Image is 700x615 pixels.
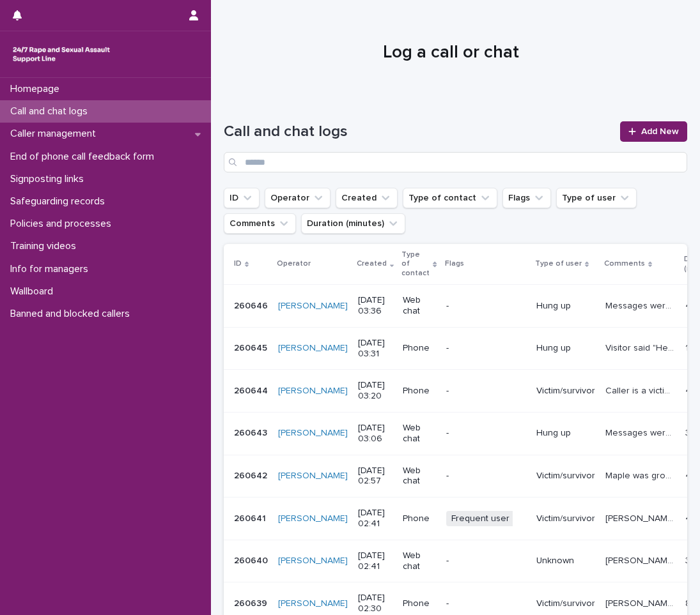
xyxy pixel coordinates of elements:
[358,338,393,360] p: [DATE] 03:31
[358,295,393,317] p: [DATE] 03:36
[446,511,515,527] span: Frequent user
[536,556,595,566] p: Unknown
[536,513,595,524] p: Victim/survivor
[605,425,678,439] p: Messages were pending before chat disconnected
[5,173,94,185] p: Signposting links
[234,468,270,482] p: 260642
[685,340,691,354] p: 1
[234,511,268,524] p: 260641
[536,386,595,397] p: Victim/survivor
[403,598,435,609] p: Phone
[502,188,551,208] button: Flags
[277,257,311,271] p: Operator
[5,240,86,252] p: Training videos
[5,308,140,320] p: Banned and blocked callers
[403,295,435,317] p: Web chat
[685,553,699,566] p: 39
[446,301,526,312] p: -
[358,550,393,572] p: [DATE] 02:41
[224,213,296,234] button: Comments
[536,301,595,312] p: Hung up
[685,425,693,439] p: 3
[446,386,526,397] p: -
[5,105,98,118] p: Call and chat logs
[446,598,526,609] p: -
[604,257,645,271] p: Comments
[278,428,348,439] a: [PERSON_NAME]
[605,468,678,482] p: Maple was groomed online as a teenager. Maple is starting university soon and is feeling anxious ...
[358,423,393,444] p: [DATE] 03:06
[358,466,393,487] p: [DATE] 02:57
[403,386,435,397] p: Phone
[278,471,348,482] a: [PERSON_NAME]
[620,121,687,142] a: Add New
[403,513,435,524] p: Phone
[278,386,348,397] a: [PERSON_NAME]
[446,471,526,482] p: -
[5,151,164,163] p: End of phone call feedback form
[536,598,595,609] p: Victim/survivor
[403,466,435,487] p: Web chat
[224,123,612,141] h1: Call and chat logs
[401,248,430,280] p: Type of contact
[358,380,393,402] p: [DATE] 03:20
[403,423,435,444] p: Web chat
[278,343,348,354] a: [PERSON_NAME]
[278,301,348,312] a: [PERSON_NAME]
[535,257,582,271] p: Type of user
[234,340,270,354] p: 260645
[278,598,348,609] a: [PERSON_NAME]
[224,188,260,208] button: ID
[556,188,637,208] button: Type of user
[403,343,435,354] p: Phone
[234,596,270,609] p: 260639
[278,513,348,524] a: [PERSON_NAME]
[685,468,699,482] p: 45
[234,383,270,397] p: 260644
[265,188,331,208] button: Operator
[234,257,242,271] p: ID
[605,596,678,609] p: Laura experienced SA.
[5,285,63,298] p: Wallboard
[5,195,115,208] p: Safeguarding records
[685,383,697,397] p: 41
[358,508,393,529] p: [DATE] 02:41
[605,383,678,397] p: Caller is a victim of rape. She spoke about having trauma memories. Declined to fill the end feed...
[446,428,526,439] p: -
[5,218,121,230] p: Policies and processes
[234,298,270,312] p: 260646
[224,152,687,172] input: Search
[445,257,464,271] p: Flags
[234,425,270,439] p: 260643
[536,471,595,482] p: Victim/survivor
[446,556,526,566] p: -
[685,511,699,524] p: 47
[5,128,106,140] p: Caller management
[536,428,595,439] p: Hung up
[536,343,595,354] p: Hung up
[234,553,270,566] p: 260640
[446,343,526,354] p: -
[357,257,387,271] p: Created
[641,127,679,136] span: Add New
[685,596,693,609] p: 8
[685,298,694,312] p: 4
[403,188,497,208] button: Type of contact
[605,340,678,354] p: Visitor said "Hello" before then hanging up
[5,263,98,275] p: Info for managers
[278,556,348,566] a: [PERSON_NAME]
[336,188,398,208] button: Created
[403,550,435,572] p: Web chat
[605,553,678,566] p: Rory shared that their girlfriend assaulted them multiple times and when they tried telling their...
[10,42,113,67] img: rhQMoQhaT3yELyF149Cw
[5,83,70,95] p: Homepage
[301,213,405,234] button: Duration (minutes)
[224,42,678,64] h1: Log a call or chat
[358,593,393,614] p: [DATE] 02:30
[605,298,678,312] p: Messages were pending before chat disconnected
[605,511,678,524] p: Margret explored thoughts and feelings surrounding her experience of SV and the physical affects ...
